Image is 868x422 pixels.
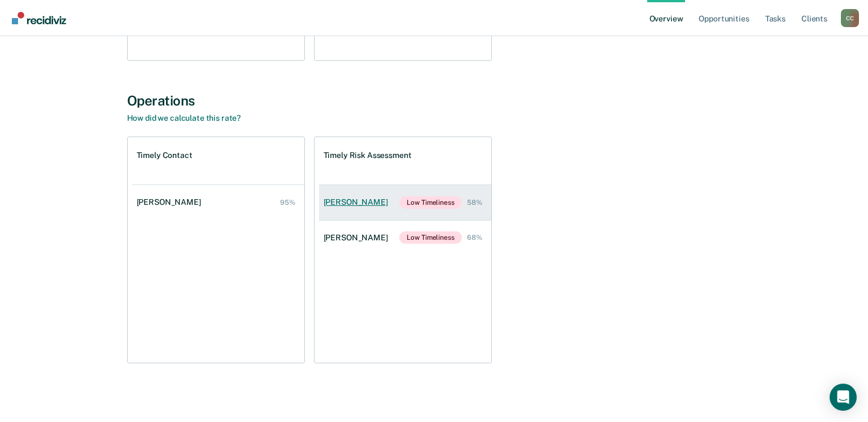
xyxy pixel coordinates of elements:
[841,9,859,27] div: C C
[12,12,66,24] img: Recidiviz
[127,113,241,122] a: How did we calculate this rate?
[319,220,491,255] a: [PERSON_NAME]Low Timeliness 68%
[324,197,392,207] div: [PERSON_NAME]
[324,151,412,160] h1: Timely Risk Assessment
[319,185,491,220] a: [PERSON_NAME]Low Timeliness 58%
[324,233,392,243] div: [PERSON_NAME]
[399,196,461,209] span: Low Timeliness
[841,9,859,27] button: Profile dropdown button
[399,231,461,244] span: Low Timeliness
[830,384,857,411] div: Open Intercom Messenger
[137,197,206,207] div: [PERSON_NAME]
[280,199,295,206] div: 95%
[467,199,482,206] div: 58%
[127,93,741,109] div: Operations
[132,186,304,218] a: [PERSON_NAME] 95%
[467,234,482,241] div: 68%
[137,151,193,160] h1: Timely Contact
